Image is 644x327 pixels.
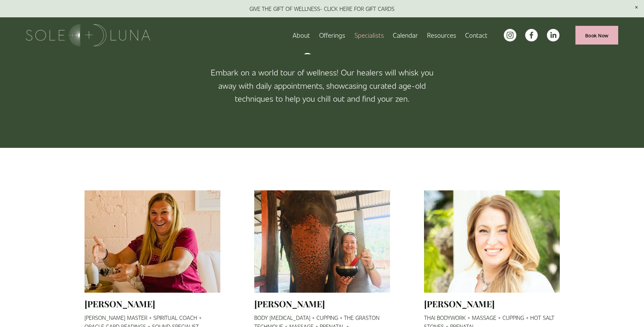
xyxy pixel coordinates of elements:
h2: [PERSON_NAME] [424,298,560,309]
a: Contact [465,29,487,41]
span: Resources [427,30,456,40]
a: About [293,29,310,41]
a: Specialists [354,29,384,41]
a: Book Now [575,26,618,45]
h1: Our Specialists [203,28,441,55]
img: Wendy [424,190,560,293]
a: LinkedIn [547,29,559,41]
a: folder dropdown [427,29,456,41]
span: Offerings [319,30,345,40]
a: folder dropdown [319,29,345,41]
a: instagram-unauth [504,29,516,41]
a: facebook-unauth [525,29,538,41]
h2: [PERSON_NAME] [85,298,220,309]
h2: [PERSON_NAME] [254,298,390,309]
p: Embark on a world tour of wellness! Our healers will whisk you away with daily appointments, show... [203,66,441,105]
img: Sole + Luna [26,24,150,46]
a: Calendar [393,29,418,41]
